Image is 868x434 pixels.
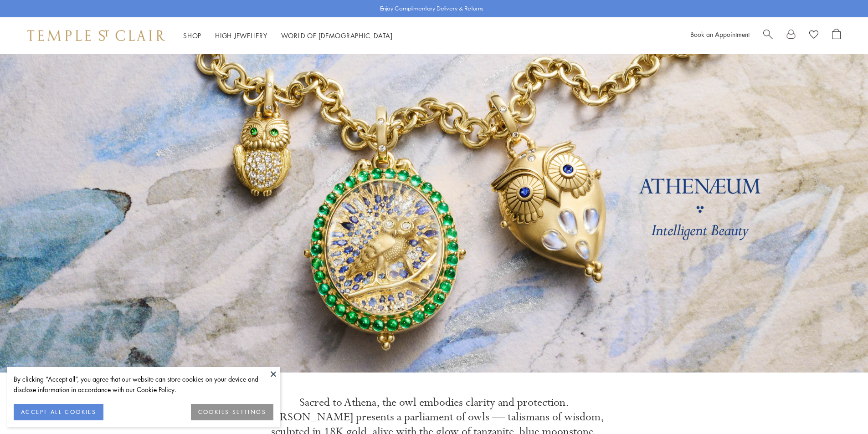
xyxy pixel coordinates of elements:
[215,31,267,40] a: High JewelleryHigh Jewellery
[763,29,773,42] a: Search
[183,31,201,40] a: ShopShop
[809,29,818,42] a: View Wishlist
[281,31,393,40] a: World of [DEMOGRAPHIC_DATA]World of [DEMOGRAPHIC_DATA]
[690,30,750,39] a: Book an Appointment
[14,404,103,420] button: ACCEPT ALL COOKIES
[14,374,273,395] div: By clicking “Accept all”, you agree that our website can store cookies on your device and disclos...
[832,29,841,42] a: Open Shopping Bag
[27,30,165,41] img: Temple St. Clair
[191,404,273,420] button: COOKIES SETTINGS
[380,4,483,13] p: Enjoy Complimentary Delivery & Returns
[183,30,393,41] nav: Main navigation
